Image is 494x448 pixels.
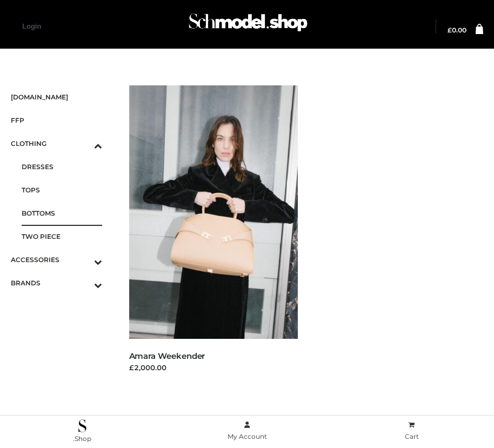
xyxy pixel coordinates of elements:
a: [DOMAIN_NAME] [11,85,102,109]
a: Amara Weekender [129,351,205,361]
a: TWO PIECE [22,225,102,248]
span: [DOMAIN_NAME] [11,91,102,103]
span: Cart [405,432,419,440]
img: Schmodel Admin 964 [186,6,310,44]
span: CLOTHING [11,137,102,150]
a: TOPS [22,178,102,202]
a: FFP [11,109,102,132]
bdi: 0.00 [448,26,466,34]
a: Cart [329,419,494,443]
span: TWO PIECE [22,230,102,243]
span: BRANDS [11,277,102,289]
button: Toggle Submenu [64,248,102,271]
a: DRESSES [22,155,102,178]
span: TOPS [22,184,102,196]
a: Login [22,22,41,30]
button: Toggle Submenu [64,271,102,295]
a: BOTTOMS [22,202,102,225]
a: £0.00 [448,27,466,34]
a: BRANDSToggle Submenu [11,271,102,295]
a: My Account [165,419,330,443]
a: ACCESSORIESToggle Submenu [11,248,102,271]
span: DRESSES [22,161,102,173]
button: Toggle Submenu [64,132,102,155]
div: £2,000.00 [129,362,298,373]
img: .Shop [78,419,86,432]
span: FFP [11,114,102,126]
span: £ [448,26,452,34]
span: ACCESSORIES [11,253,102,266]
a: CLOTHINGToggle Submenu [11,132,102,155]
span: BOTTOMS [22,207,102,219]
span: .Shop [73,434,91,443]
a: Schmodel Admin 964 [184,9,310,44]
span: My Account [228,432,267,440]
